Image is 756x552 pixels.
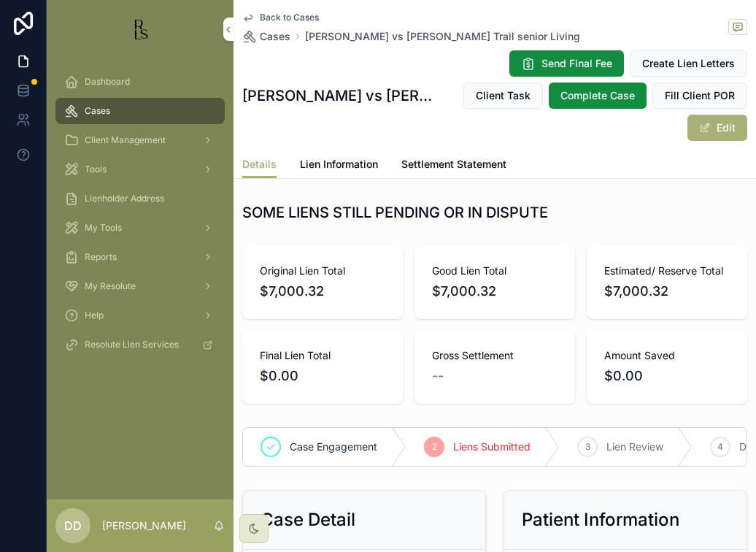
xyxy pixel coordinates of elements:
[55,215,225,241] a: My Tools
[260,348,385,363] span: Final Lien Total
[85,164,107,175] span: Tools
[260,12,319,23] span: Back to Cases
[242,85,438,106] h1: [PERSON_NAME] vs [PERSON_NAME] Trail senior Living
[290,440,377,454] span: Case Engagement
[453,440,531,454] span: Liens Submitted
[260,281,385,302] span: $7,000.32
[102,518,186,533] p: [PERSON_NAME]
[585,441,590,453] span: 3
[242,157,277,172] span: Details
[606,440,663,454] span: Lien Review
[687,115,747,141] button: Edit
[717,441,723,453] span: 4
[55,185,225,212] a: Lienholder Address
[549,83,647,109] button: Complete Case
[300,157,378,172] span: Lien Information
[401,157,506,172] span: Settlement Statement
[665,88,735,103] span: Fill Client POR
[522,508,679,532] h2: Patient Information
[242,151,277,179] a: Details
[55,302,225,329] a: Help
[604,348,730,363] span: Amount Saved
[242,202,548,223] h1: SOME LIENS STILL PENDING OR IN DISPUTE
[55,273,225,299] a: My Resolute
[242,12,319,23] a: Back to Cases
[432,441,437,453] span: 2
[401,151,506,180] a: Settlement Statement
[64,517,82,534] span: DD
[476,88,531,103] span: Client Task
[55,156,225,183] a: Tools
[55,98,225,124] a: Cases
[55,69,225,95] a: Dashboard
[85,105,110,117] span: Cases
[630,50,747,77] button: Create Lien Letters
[242,29,290,44] a: Cases
[604,366,730,386] span: $0.00
[85,310,104,321] span: Help
[604,264,730,278] span: Estimated/ Reserve Total
[560,88,635,103] span: Complete Case
[509,50,624,77] button: Send Final Fee
[652,83,747,109] button: Fill Client POR
[85,76,130,88] span: Dashboard
[85,222,122,234] span: My Tools
[55,331,225,358] a: Resolute Lien Services
[55,127,225,153] a: Client Management
[432,366,444,386] span: --
[85,251,117,263] span: Reports
[432,264,558,278] span: Good Lien Total
[47,58,234,377] div: scrollable content
[432,281,558,302] span: $7,000.32
[300,151,378,180] a: Lien Information
[604,281,730,302] span: $7,000.32
[261,508,355,532] h2: Case Detail
[260,366,385,386] span: $0.00
[260,29,290,44] span: Cases
[85,134,166,146] span: Client Management
[85,280,136,292] span: My Resolute
[642,56,735,71] span: Create Lien Letters
[85,193,164,204] span: Lienholder Address
[260,264,385,278] span: Original Lien Total
[463,83,543,109] button: Client Task
[85,339,179,350] span: Resolute Lien Services
[541,56,612,71] span: Send Final Fee
[128,18,152,41] img: App logo
[305,29,580,44] a: [PERSON_NAME] vs [PERSON_NAME] Trail senior Living
[432,348,558,363] span: Gross Settlement
[55,244,225,270] a: Reports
